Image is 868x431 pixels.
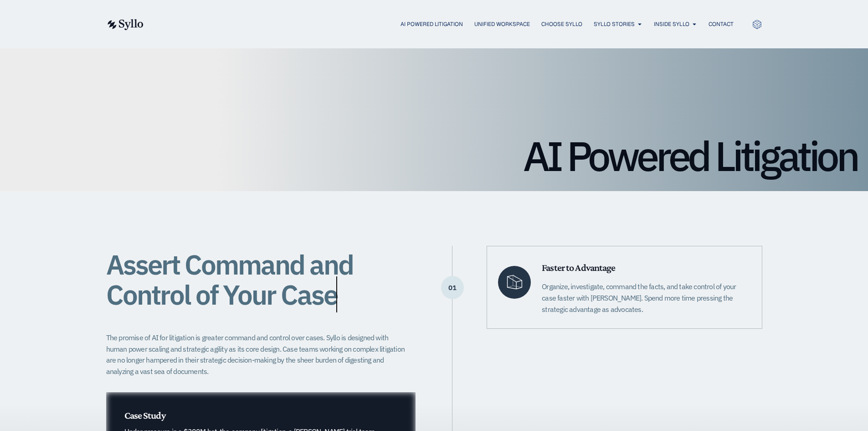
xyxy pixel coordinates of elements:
nav: Menu [162,20,734,29]
a: AI Powered Litigation [401,20,463,28]
p: Organize, investigate, command the facts, and take control of your case faster with [PERSON_NAME]... [542,281,750,315]
p: 01 [441,287,464,288]
p: The promise of AI for litigation is greater command and control over cases. Syllo is designed wit... [106,332,411,377]
a: Contact [709,20,734,28]
div: Menu Toggle [162,20,734,29]
a: Unified Workspace [474,20,530,28]
span: Assert Command and Control of Your Case [106,246,353,312]
h1: AI Powered Litigation [11,135,857,177]
a: Choose Syllo [541,20,582,28]
a: Syllo Stories [594,20,635,28]
span: Faster to Advantage [542,262,615,273]
img: syllo [106,19,144,30]
a: Inside Syllo [654,20,689,28]
span: Case Study [124,410,165,421]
